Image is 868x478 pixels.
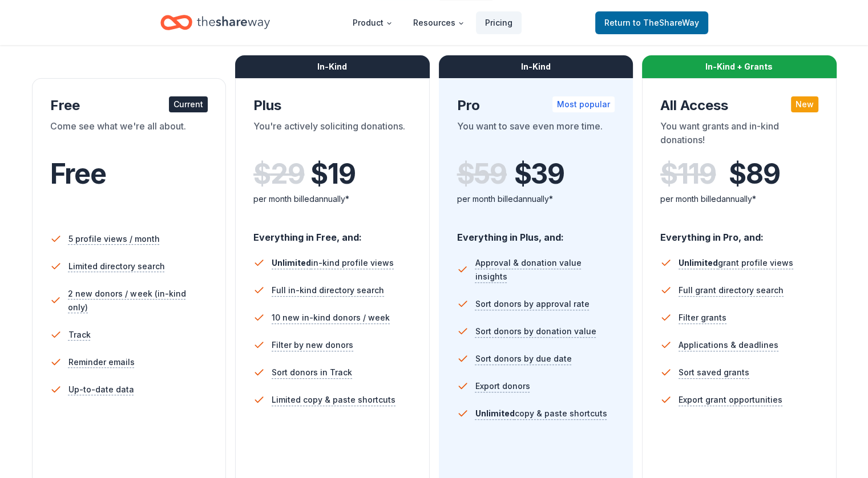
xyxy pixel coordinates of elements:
span: Unlimited [272,258,311,268]
span: to TheShareWay [633,18,699,27]
div: Everything in Plus, and: [457,221,615,245]
span: $ 19 [310,158,355,190]
a: Pricing [476,11,522,34]
a: Home [160,9,270,36]
div: New [791,96,818,112]
span: Sort donors by due date [475,352,572,366]
span: Applications & deadlines [679,338,778,352]
span: Free [50,157,106,191]
div: You want to save even more time. [457,119,615,151]
div: Plus [253,96,411,115]
nav: Main [344,9,522,36]
span: Sort donors by donation value [475,325,596,338]
button: Resources [404,11,474,34]
span: $ 89 [729,158,780,190]
div: You're actively soliciting donations. [253,119,411,151]
span: Sort donors by approval rate [475,297,590,311]
span: Full in-kind directory search [272,283,384,297]
span: Up-to-date data [68,383,134,396]
div: per month billed annually* [457,192,615,206]
span: Filter grants [679,311,726,325]
span: Track [68,328,91,342]
span: Unlimited [475,408,515,418]
span: in-kind profile views [272,258,394,268]
div: per month billed annually* [253,192,411,206]
div: In-Kind [235,55,430,78]
span: Limited copy & paste shortcuts [272,393,395,407]
span: grant profile views [679,258,793,268]
span: Full grant directory search [679,283,784,297]
span: Export grant opportunities [679,393,782,407]
div: In-Kind [439,55,633,78]
span: 5 profile views / month [68,232,160,246]
span: Filter by new donors [272,338,353,352]
div: You want grants and in-kind donations! [660,119,818,151]
span: 10 new in-kind donors / week [272,311,390,325]
span: Export donors [475,379,530,393]
div: Free [50,96,208,115]
span: Limited directory search [68,260,165,273]
span: Return [604,16,699,30]
span: Reminder emails [68,355,135,369]
div: Everything in Free, and: [253,221,411,245]
div: Everything in Pro, and: [660,221,818,245]
div: Most popular [552,96,615,112]
div: All Access [660,96,818,115]
span: Approval & donation value insights [475,256,615,283]
span: Sort donors in Track [272,366,352,379]
span: $ 39 [514,158,564,190]
span: Unlimited [679,258,718,268]
span: Sort saved grants [679,366,749,379]
div: Pro [457,96,615,115]
div: Come see what we're all about. [50,119,208,151]
a: Returnto TheShareWay [595,11,708,34]
span: copy & paste shortcuts [475,408,607,418]
span: 2 new donors / week (in-kind only) [68,287,208,314]
div: In-Kind + Grants [642,55,837,78]
button: Product [344,11,402,34]
div: per month billed annually* [660,192,818,206]
div: Current [169,96,208,112]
